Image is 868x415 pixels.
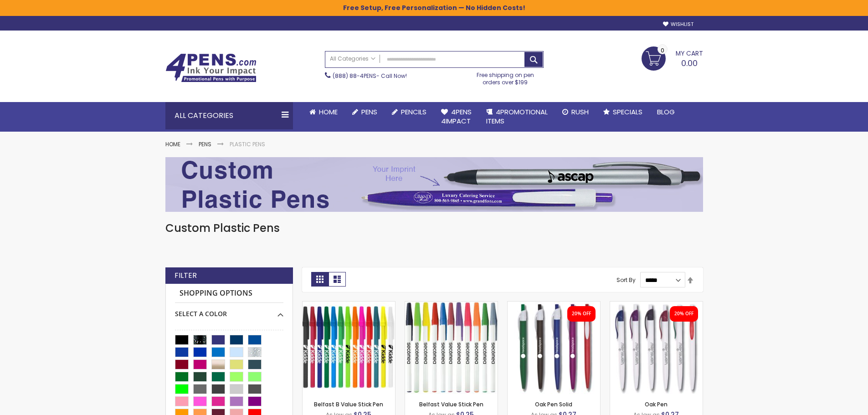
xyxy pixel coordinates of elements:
span: 4Pens 4impact [441,107,472,126]
span: 0 [661,46,664,55]
img: Plastic Pens [165,157,703,212]
div: Select A Color [175,303,283,318]
strong: Shopping Options [175,284,283,303]
span: - Call Now! [333,72,407,80]
a: Oak Pen Solid [508,301,600,309]
a: Pens [345,102,385,122]
img: 4Pens Custom Pens and Promotional Products [165,53,257,82]
span: Rush [571,107,589,117]
a: Oak Pen [645,400,668,408]
img: Oak Pen [610,302,703,394]
img: Belfast B Value Stick Pen [303,302,395,394]
a: Wishlist [663,21,693,28]
a: All Categories [325,51,380,67]
a: (888) 88-4PENS [333,72,376,80]
a: Oak Pen Solid [535,400,572,408]
a: 4Pens4impact [434,102,479,132]
div: Free shipping on pen orders over $199 [467,68,544,86]
a: Blog [650,102,682,122]
a: Oak Pen [610,301,703,309]
img: Belfast Value Stick Pen [405,302,498,394]
span: 0.00 [681,57,698,69]
a: Home [165,140,180,148]
a: 4PROMOTIONALITEMS [479,102,555,132]
div: 20% OFF [572,311,591,317]
span: All Categories [330,55,375,62]
a: Home [302,102,345,122]
img: Oak Pen Solid [508,302,600,394]
a: Pens [199,140,211,148]
span: Home [319,107,338,117]
div: All Categories [165,102,293,129]
strong: Plastic Pens [230,140,265,148]
h1: Custom Plastic Pens [165,221,703,236]
span: Pens [361,107,377,117]
span: Specials [613,107,642,117]
a: 0.00 0 [642,46,703,69]
a: Belfast B Value Stick Pen [314,400,383,408]
span: 4PROMOTIONAL ITEMS [486,107,548,126]
strong: Grid [311,272,329,287]
a: Pencils [385,102,434,122]
a: Rush [555,102,596,122]
a: Belfast Value Stick Pen [419,400,483,408]
a: Belfast B Value Stick Pen [303,301,395,309]
strong: Filter [175,271,197,281]
a: Specials [596,102,650,122]
span: Blog [657,107,675,117]
a: Belfast Value Stick Pen [405,301,498,309]
label: Sort By [616,276,636,284]
span: Pencils [401,107,426,117]
div: 20% OFF [674,311,693,317]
